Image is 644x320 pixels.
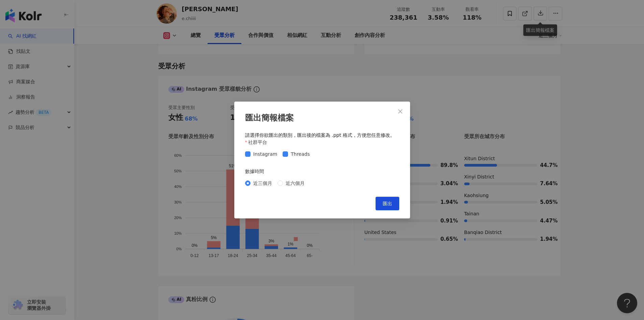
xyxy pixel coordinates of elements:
[383,201,392,206] span: 匯出
[376,197,399,210] button: 匯出
[245,132,399,139] div: 請選擇你欲匯出的類別，匯出後的檔案為 .ppt 格式，方便您任意修改。
[283,179,307,187] span: 近六個月
[245,138,272,146] label: 社群平台
[251,150,280,158] span: Instagram
[398,109,403,114] span: close
[288,150,312,158] span: Threads
[245,168,269,175] label: 數據時間
[393,105,407,118] button: Close
[245,112,399,124] div: 匯出簡報檔案
[251,179,275,187] span: 近三個月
